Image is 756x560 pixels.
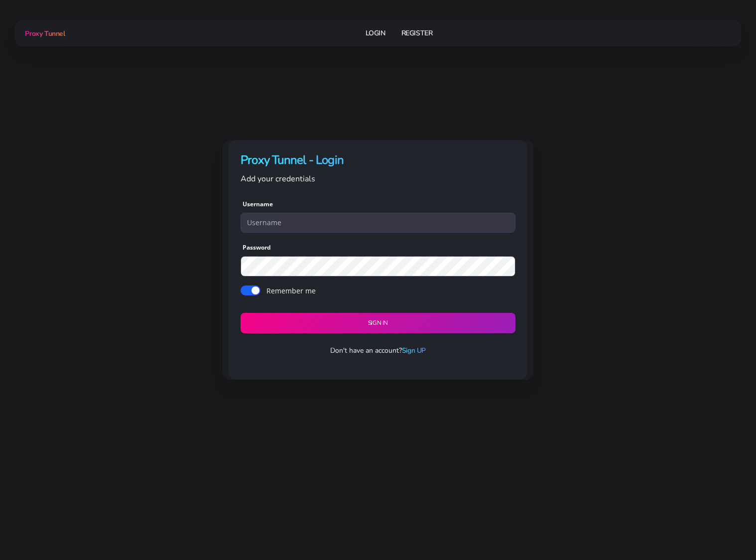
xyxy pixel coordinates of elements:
[241,172,515,185] p: Add your credentials
[366,24,385,42] a: Login
[25,29,65,38] span: Proxy Tunnel
[241,152,515,168] h4: Proxy Tunnel - Login
[233,345,523,356] p: Don't have an account?
[402,346,426,355] a: Sign UP
[23,25,65,41] a: Proxy Tunnel
[243,200,273,209] label: Username
[708,512,744,548] iframe: Webchat Widget
[266,285,316,296] label: Remember me
[401,24,433,42] a: Register
[241,213,515,233] input: Username
[241,313,515,333] button: Sign in
[243,243,271,252] label: Password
